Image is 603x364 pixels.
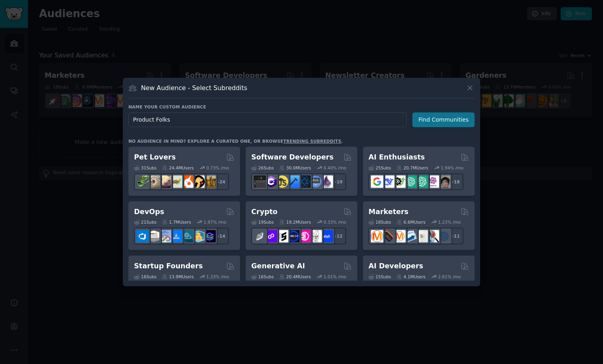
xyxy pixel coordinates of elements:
[162,219,191,225] div: 1.7M Users
[382,230,394,242] img: bigseo
[170,175,182,188] img: turtle
[283,139,341,144] a: trending subreddits
[309,175,322,188] img: AskComputerScience
[321,175,333,188] img: elixir
[427,230,439,242] img: MarketingResearch
[162,165,193,171] div: 24.4M Users
[251,152,333,162] h2: Software Developers
[181,175,193,188] img: cockatiel
[323,274,346,279] div: 1.01 % /mo
[416,175,428,188] img: chatgpt_prompts_
[447,173,463,190] div: + 18
[438,175,450,188] img: ArtificalIntelligence
[279,165,311,171] div: 30.0M Users
[206,165,229,171] div: 0.73 % /mo
[427,175,439,188] img: OpenAIDev
[251,207,278,217] h2: Crypto
[368,207,408,217] h2: Marketers
[393,230,406,242] img: AskMarketing
[404,175,417,188] img: chatgpt_promptDesign
[276,230,288,242] img: ethstaker
[148,175,160,188] img: ballpython
[321,230,333,242] img: defi_
[134,207,164,217] h2: DevOps
[438,230,450,242] img: OnlineMarketing
[192,230,205,242] img: aws_cdk
[371,175,383,188] img: GoogleGeminiAI
[203,175,216,188] img: dogbreed
[134,152,176,162] h2: Pet Lovers
[396,219,426,225] div: 6.6M Users
[368,274,391,279] div: 15 Sub s
[159,175,171,188] img: leopardgeckos
[382,175,394,188] img: DeepSeek
[128,112,407,127] input: Pick a short name, like "Digital Marketers" or "Movie-Goers"
[323,165,346,171] div: 0.40 % /mo
[393,175,406,188] img: AItoolsCatalog
[396,165,428,171] div: 20.7M Users
[162,274,193,279] div: 13.9M Users
[134,261,203,271] h2: Startup Founders
[287,230,300,242] img: web3
[404,230,417,242] img: Emailmarketing
[368,152,425,162] h2: AI Enthusiasts
[298,230,311,242] img: defiblockchain
[128,138,343,144] div: No audience in mind? Explore a curated one, or browse .
[368,261,423,271] h2: AI Developers
[447,228,463,244] div: + 11
[438,274,461,279] div: 2.61 % /mo
[134,219,156,225] div: 21 Sub s
[136,175,149,188] img: herpetology
[192,175,205,188] img: PetAdvice
[438,219,461,225] div: 1.23 % /mo
[368,165,391,171] div: 25 Sub s
[279,219,311,225] div: 19.2M Users
[134,165,156,171] div: 31 Sub s
[416,230,428,242] img: googleads
[181,230,193,242] img: platformengineering
[298,175,311,188] img: reactnative
[329,228,346,244] div: + 12
[441,165,463,171] div: 1.94 % /mo
[251,219,274,225] div: 19 Sub s
[412,112,475,127] button: Find Communities
[204,219,227,225] div: 1.97 % /mo
[287,175,300,188] img: iOSProgramming
[309,230,322,242] img: CryptoNews
[368,219,391,225] div: 18 Sub s
[371,230,383,242] img: content_marketing
[212,173,229,190] div: + 24
[329,173,346,190] div: + 19
[136,230,149,242] img: azuredevops
[159,230,171,242] img: Docker_DevOps
[170,230,182,242] img: DevOpsLinks
[134,274,156,279] div: 16 Sub s
[254,175,266,188] img: software
[203,230,216,242] img: PlatformEngineers
[323,219,346,225] div: 0.33 % /mo
[276,175,288,188] img: learnjavascript
[251,274,274,279] div: 16 Sub s
[251,261,305,271] h2: Generative AI
[396,274,426,279] div: 4.1M Users
[265,230,277,242] img: 0xPolygon
[251,165,274,171] div: 26 Sub s
[265,175,277,188] img: csharp
[148,230,160,242] img: AWS_Certified_Experts
[206,274,229,279] div: 1.33 % /mo
[254,230,266,242] img: ethfinance
[128,104,475,110] h3: Name your custom audience
[212,228,229,244] div: + 14
[141,84,247,92] h3: New Audience - Select Subreddits
[279,274,311,279] div: 20.4M Users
